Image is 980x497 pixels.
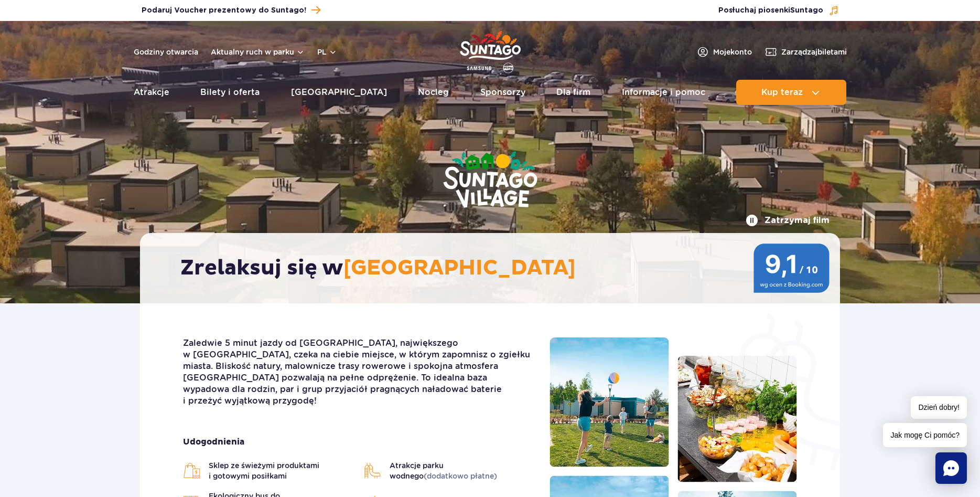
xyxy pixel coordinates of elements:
button: pl [317,47,337,57]
a: Park of Poland [460,26,521,75]
strong: Udogodnienia [183,436,534,448]
span: Moje konto [713,47,752,57]
span: Atrakcje parku wodnego [390,460,534,481]
span: Jak mogę Ci pomóc? [883,423,967,447]
h2: Zrelaksuj się w [180,255,810,281]
button: Kup teraz [736,80,846,105]
span: Sklep ze świeżymi produktami i gotowymi posiłkami [209,460,353,481]
button: Zatrzymaj film [746,214,830,227]
img: Suntago Village [401,110,579,251]
a: Informacje i pomoc [622,80,705,105]
span: Kup teraz [761,88,803,97]
a: Atrakcje [134,80,169,105]
div: Chat [935,452,967,484]
a: Godziny otwarcia [134,47,198,57]
a: Bilety i oferta [200,80,260,105]
span: (dodatkowo płatne) [424,472,497,480]
span: [GEOGRAPHIC_DATA] [343,255,576,281]
a: Podaruj Voucher prezentowy do Suntago! [142,3,320,17]
span: Dzień dobry! [911,396,967,419]
a: Dla firm [556,80,590,105]
span: Podaruj Voucher prezentowy do Suntago! [142,5,306,16]
p: Zaledwie 5 minut jazdy od [GEOGRAPHIC_DATA], największego w [GEOGRAPHIC_DATA], czeka na ciebie mi... [183,337,534,407]
a: [GEOGRAPHIC_DATA] [291,80,387,105]
span: Zarządzaj biletami [781,47,847,57]
button: Aktualny ruch w parku [211,48,305,56]
a: Mojekonto [696,46,752,58]
span: Posłuchaj piosenki [718,5,823,16]
a: Sponsorzy [480,80,525,105]
a: Nocleg [418,80,449,105]
a: Zarządzajbiletami [764,46,847,58]
button: Posłuchaj piosenkiSuntago [718,5,839,16]
img: 9,1/10 wg ocen z Booking.com [753,244,830,293]
span: Suntago [790,7,823,14]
